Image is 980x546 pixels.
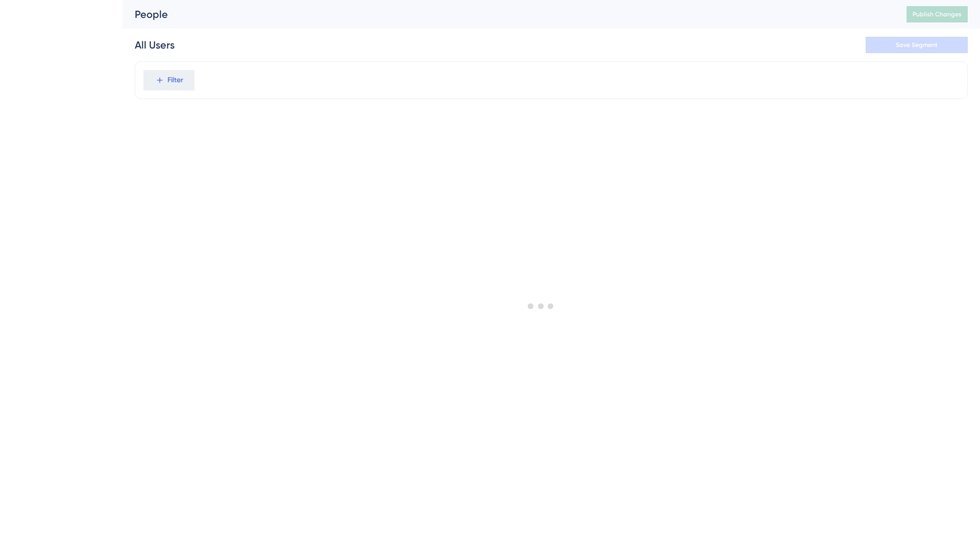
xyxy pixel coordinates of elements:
span: Publish Changes [913,10,962,18]
button: Save Segment [866,37,968,53]
div: All Users [135,38,175,52]
button: Publish Changes [906,6,968,22]
div: People [135,7,881,21]
span: Save Segment [896,41,938,49]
